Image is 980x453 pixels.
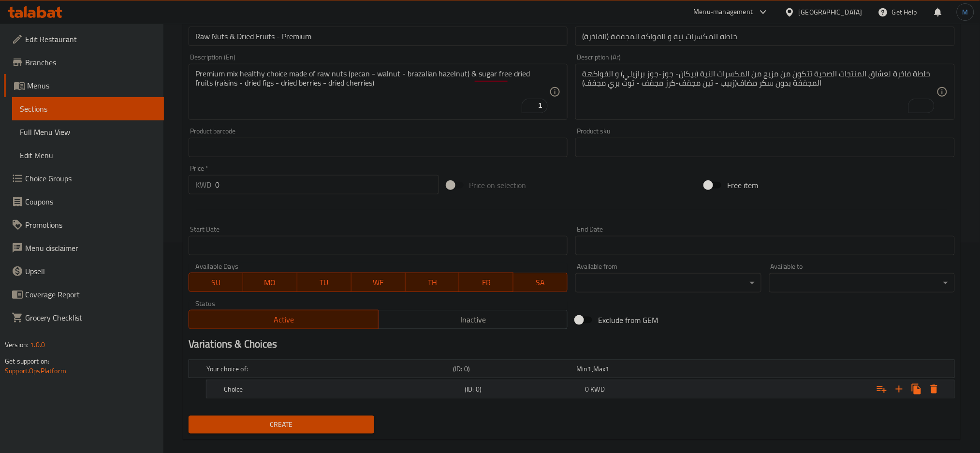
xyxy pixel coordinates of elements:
span: SU [193,276,239,290]
div: Expand [189,360,954,378]
a: Edit Restaurant [4,28,164,51]
span: Promotions [25,219,156,231]
h5: (ID: 0) [465,384,581,394]
span: Coupons [25,196,156,207]
span: Menu disclaimer [25,242,156,254]
span: 0 [585,383,589,395]
span: FR [463,276,510,290]
span: KWD [591,383,605,395]
input: Please enter product sku [575,138,955,157]
span: Edit Menu [20,149,156,161]
h5: Your choice of: [206,364,449,374]
div: Expand [206,380,954,398]
button: Inactive [378,310,568,329]
span: Branches [25,57,156,68]
span: Edit Restaurant [25,33,156,45]
div: Menu-management [694,6,753,18]
span: Sections [20,103,156,115]
span: Price on selection [469,179,527,191]
span: Menus [27,80,156,91]
span: M [963,7,968,17]
span: Grocery Checklist [25,312,156,323]
span: TU [301,276,348,290]
h2: Variations & Choices [189,337,955,351]
span: Version: [5,338,29,351]
button: Delete Choice [925,380,943,398]
span: Create [196,419,366,431]
span: MO [247,276,293,290]
h5: (ID: 0) [453,364,572,374]
input: Enter name En [189,27,568,46]
span: Upsell [25,265,156,277]
span: Active [193,313,375,327]
textarea: To enrich screen reader interactions, please activate Accessibility in Grammarly extension settings [195,69,550,115]
a: Full Menu View [12,120,164,144]
a: Support.OpsPlatform [5,365,66,377]
input: Please enter product barcode [189,138,568,157]
span: 1.0.0 [30,338,45,351]
a: Coverage Report [4,283,164,306]
input: Enter name Ar [575,27,955,46]
span: TH [410,276,456,290]
div: ​ [575,273,761,292]
button: TH [406,273,460,292]
span: Coverage Report [25,289,156,300]
div: , [576,364,696,374]
span: 1 [588,363,592,375]
button: FR [459,273,513,292]
div: [GEOGRAPHIC_DATA] [799,7,863,17]
span: Min [576,363,587,375]
a: Menus [4,74,164,97]
span: Exclude from GEM [598,314,658,326]
span: WE [355,276,402,290]
span: Get support on: [5,355,49,367]
a: Edit Menu [12,144,164,167]
span: Full Menu View [20,126,156,138]
button: WE [351,273,406,292]
button: MO [243,273,297,292]
span: Free item [727,179,758,191]
button: Active [189,310,379,329]
a: Coupons [4,190,164,213]
button: SU [189,273,243,292]
a: Promotions [4,213,164,236]
input: Please enter price [215,175,439,194]
p: KWD [195,179,211,190]
span: Max [593,363,605,375]
a: Grocery Checklist [4,306,164,329]
span: Choice Groups [25,173,156,184]
a: Sections [12,97,164,120]
span: SA [517,276,564,290]
span: Inactive [382,313,564,327]
span: 1 [606,363,610,375]
a: Menu disclaimer [4,236,164,260]
button: TU [297,273,351,292]
button: SA [513,273,568,292]
textarea: To enrich screen reader interactions, please activate Accessibility in Grammarly extension settings [582,69,936,115]
a: Upsell [4,260,164,283]
h5: Choice [224,384,461,394]
button: Add choice group [873,380,891,398]
button: Create [189,416,374,434]
div: ​ [769,273,955,292]
a: Branches [4,51,164,74]
a: Choice Groups [4,167,164,190]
